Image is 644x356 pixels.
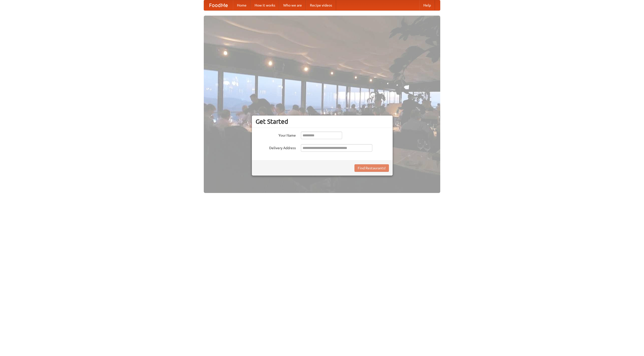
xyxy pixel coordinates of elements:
button: Find Restaurants! [354,164,389,172]
label: Your Name [256,132,296,138]
h3: Get Started [256,118,389,125]
a: FoodMe [204,0,233,10]
a: Recipe videos [306,0,336,10]
a: Home [233,0,251,10]
a: Help [419,0,435,10]
a: Who we are [279,0,306,10]
a: How it works [251,0,279,10]
label: Delivery Address [256,144,296,150]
